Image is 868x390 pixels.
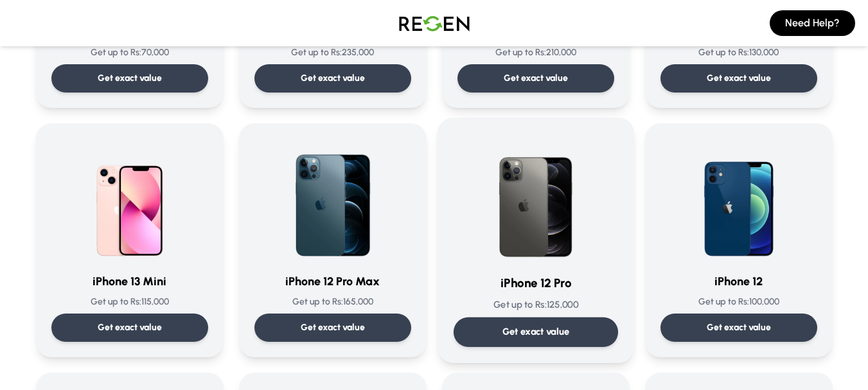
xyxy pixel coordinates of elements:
[660,46,817,59] p: Get up to Rs: 130,000
[68,139,191,262] img: iPhone 13 Mini
[453,274,617,293] h3: iPhone 12 Pro
[457,46,614,59] p: Get up to Rs: 210,000
[770,10,855,36] button: Need Help?
[660,296,817,308] p: Get up to Rs: 100,000
[51,296,208,308] p: Get up to Rs: 115,000
[254,272,411,290] h3: iPhone 12 Pro Max
[254,46,411,59] p: Get up to Rs: 235,000
[504,72,568,85] p: Get exact value
[271,139,394,262] img: iPhone 12 Pro Max
[98,72,162,85] p: Get exact value
[453,298,617,312] p: Get up to Rs: 125,000
[301,321,365,334] p: Get exact value
[677,139,801,262] img: iPhone 12
[502,325,569,339] p: Get exact value
[471,134,601,263] img: iPhone 12 Pro
[707,72,771,85] p: Get exact value
[301,72,365,85] p: Get exact value
[660,272,817,290] h3: iPhone 12
[51,46,208,59] p: Get up to Rs: 70,000
[254,296,411,308] p: Get up to Rs: 165,000
[389,5,479,41] img: Logo
[707,321,771,334] p: Get exact value
[98,321,162,334] p: Get exact value
[51,272,208,290] h3: iPhone 13 Mini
